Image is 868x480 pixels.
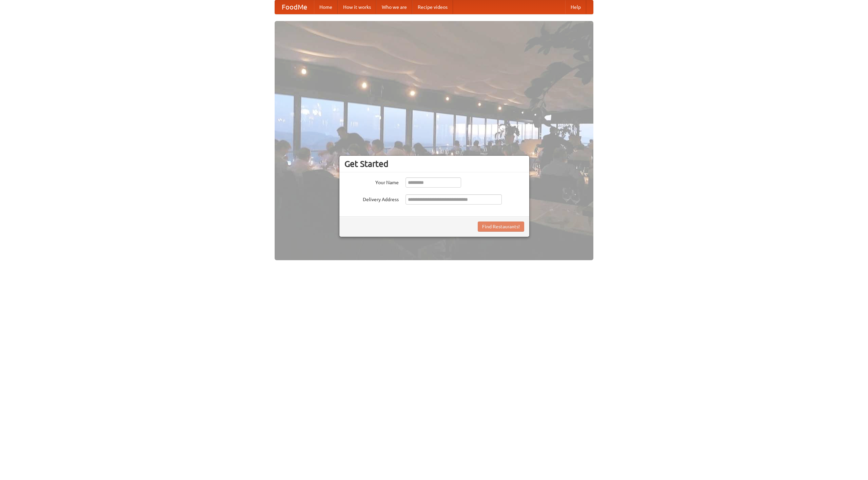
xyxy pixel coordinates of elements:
a: Recipe videos [412,0,453,14]
button: Find Restaurants! [478,222,524,232]
a: Home [314,0,338,14]
a: Who we are [376,0,412,14]
h3: Get Started [344,159,524,169]
a: Help [565,0,586,14]
a: How it works [338,0,376,14]
label: Delivery Address [344,194,399,203]
a: FoodMe [275,0,314,14]
label: Your Name [344,177,399,186]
